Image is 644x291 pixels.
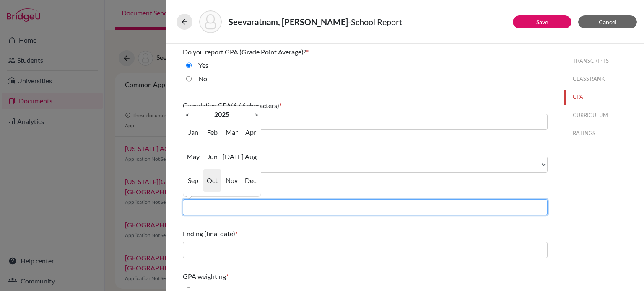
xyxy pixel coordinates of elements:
[203,169,221,192] span: Oct
[203,145,221,168] span: Jun
[231,101,279,109] span: (6 / 6 characters)
[192,109,252,120] th: 2025
[183,48,306,56] span: Do you report GPA (Grade Point Average)?
[564,72,644,86] button: CLASS RANK
[242,145,260,168] span: Aug
[564,90,644,104] button: GPA
[564,126,644,141] button: RATINGS
[184,121,202,144] span: Jan
[348,17,402,27] span: - School Report
[252,109,261,120] th: »
[183,101,231,109] span: Cumulative GPA
[183,109,192,120] th: «
[198,60,208,70] label: Yes
[203,121,221,144] span: Feb
[223,145,240,168] span: [DATE]
[242,169,260,192] span: Dec
[184,169,202,192] span: Sep
[242,121,260,144] span: Apr
[198,74,207,84] label: No
[223,169,240,192] span: Nov
[183,229,235,237] span: Ending (final date)
[184,145,202,168] span: May
[183,272,226,280] span: GPA weighting
[564,54,644,68] button: TRANSCRIPTS
[564,108,644,123] button: CURRICULUM
[229,17,348,27] strong: Seevaratnam, [PERSON_NAME]
[223,121,240,144] span: Mar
